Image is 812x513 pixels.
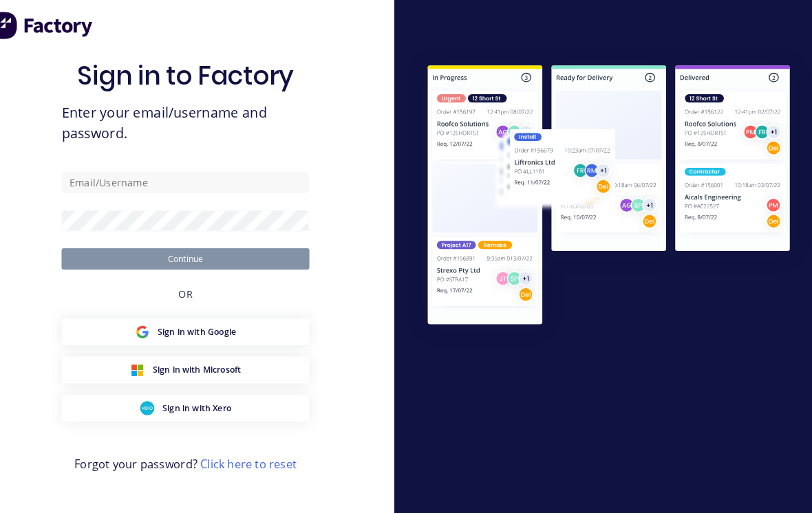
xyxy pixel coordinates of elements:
input: Email/Username [83,167,323,188]
img: Sign in [417,44,812,338]
button: Xero Sign inSign in with Xero [83,384,323,410]
span: Sign in with Xero [181,391,248,403]
span: Forgot your password? [95,443,311,459]
img: Xero Sign in [159,390,173,404]
h1: Sign in to Factory [98,59,308,89]
img: Google Sign in [154,316,168,329]
span: Sign in with Microsoft [171,353,257,366]
img: Factory [11,11,114,39]
button: Google Sign inSign in with Google [83,309,323,336]
span: Enter your email/username and password. [83,100,323,140]
button: Continue [83,241,323,262]
span: Sign in with Google [176,316,253,329]
div: OR [196,262,210,309]
a: Click here to reset [217,444,311,459]
button: Microsoft Sign inSign in with Microsoft [83,347,323,373]
img: Microsoft Sign in [149,353,163,367]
